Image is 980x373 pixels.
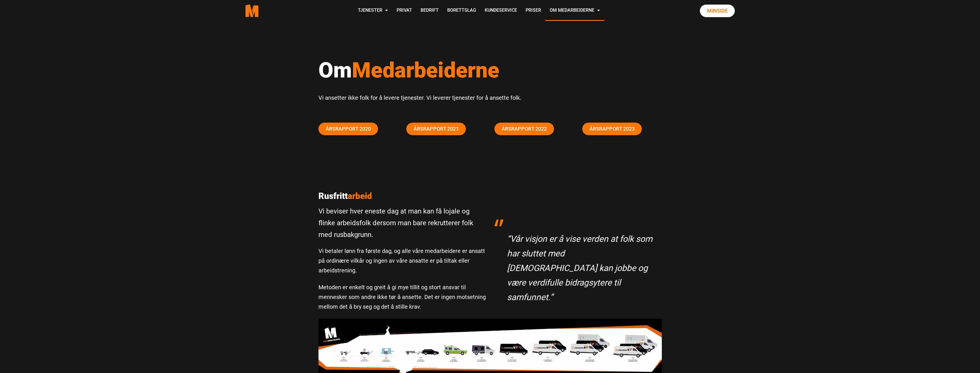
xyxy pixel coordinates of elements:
span: arbeid [348,191,372,201]
a: Priser [521,1,545,21]
a: Kundeservice [480,1,521,21]
a: Årsrapport 2023 [582,123,642,135]
p: Vi betaler lønn fra første dag, og alle våre medarbeidere er ansatt på ordinære vilkår og ingen a... [318,246,486,275]
span: Medarbeiderne [352,57,499,83]
p: Vi beviser hver eneste dag at man kan få lojale og flinke arbeidsfolk dersom man bare rekrutterer... [318,206,486,240]
p: Rusfritt [318,191,486,201]
a: Bedrift [416,1,443,21]
a: Privat [392,1,416,21]
a: Årsrapport 2021 [406,123,466,135]
p: “Vår visjon er å vise verden at folk som har sluttet med [DEMOGRAPHIC_DATA] kan jobbe og være ver... [507,232,656,304]
p: Metoden er enkelt og greit å gi mye tillit og stort ansvar til mennesker som andre ikke tør å ans... [318,282,486,312]
a: Borettslag [443,1,480,21]
a: Om Medarbeiderne [545,1,604,21]
p: Vi ansetter ikke folk for å levere tjenester. Vi leverer tjenester for å ansette folk. [318,93,662,103]
a: Årsrapport 2020 [318,123,378,135]
a: Minside [700,5,735,17]
a: Årsrapport 2022 [494,123,554,135]
h1: Om [318,57,662,83]
a: Tjenester [354,1,392,21]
